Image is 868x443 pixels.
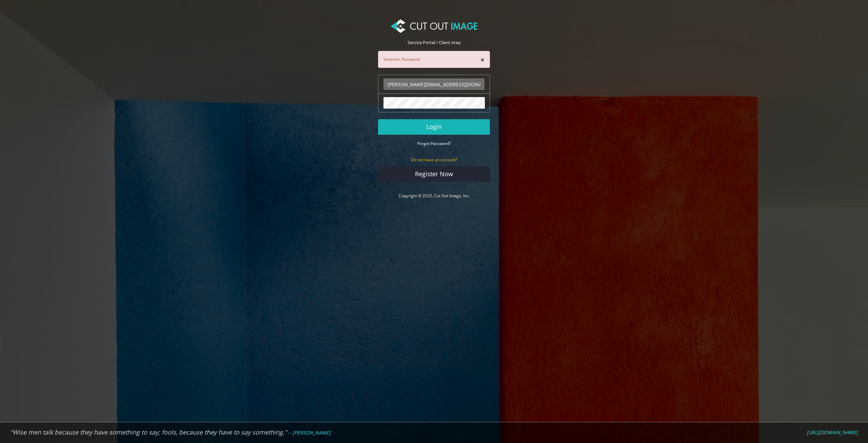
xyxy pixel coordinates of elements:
button: Login [378,119,490,135]
a: Copyright © 2025, Cut Out Image, Inc. [399,193,470,199]
small: Forgot Password? [417,141,451,146]
a: [URL][DOMAIN_NAME] [807,429,858,436]
em: -- [PERSON_NAME] [288,429,331,436]
a: Register Now [378,166,490,182]
em: "Wise men talk because they have something to say; fools, because they have to say something." [10,428,287,436]
small: Do not have an account? [411,157,457,163]
button: × [480,56,485,63]
input: Email Address [383,78,485,90]
div: Incorrect Password [378,51,490,68]
img: Cut Out Image [391,19,477,33]
span: Service Portal / Client Area [408,39,460,45]
a: Forgot Password? [417,140,451,146]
